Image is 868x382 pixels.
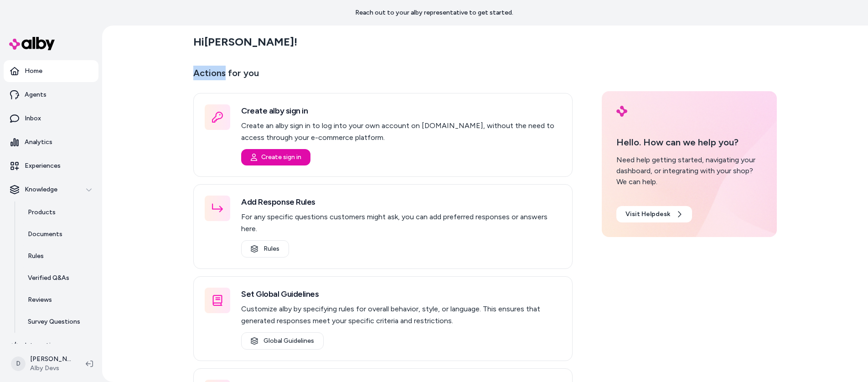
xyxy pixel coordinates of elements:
[28,274,69,283] p: Verified Q&As
[4,179,98,201] button: Knowledge
[616,155,762,187] div: Need help getting started, navigating your dashboard, or integrating with your shop? We can help.
[241,104,561,117] h3: Create alby sign in
[4,155,98,177] a: Experiences
[19,267,98,289] a: Verified Q&As
[25,341,62,350] p: Integrations
[28,230,62,239] p: Documents
[4,131,98,153] a: Analytics
[241,149,310,165] button: Create sign in
[19,311,98,333] a: Survey Questions
[241,332,324,350] a: Global Guidelines
[11,356,26,371] span: D
[25,161,61,170] p: Experiences
[30,355,71,364] p: [PERSON_NAME]
[5,349,78,378] button: D[PERSON_NAME]Alby Devs
[4,108,98,129] a: Inbox
[4,60,98,82] a: Home
[25,138,52,147] p: Analytics
[28,295,52,305] p: Reviews
[241,211,561,235] p: For any specific questions customers might ask, you can add preferred responses or answers here.
[25,185,57,194] p: Knowledge
[241,288,561,300] h3: Set Global Guidelines
[28,317,80,326] p: Survey Questions
[355,8,513,17] p: Reach out to your alby representative to get started.
[25,67,42,76] p: Home
[616,106,627,117] img: alby Logo
[4,84,98,106] a: Agents
[28,252,44,261] p: Rules
[616,206,692,222] a: Visit Helpdesk
[25,90,46,99] p: Agents
[193,66,573,88] p: Actions for you
[30,364,71,373] span: Alby Devs
[616,135,762,149] p: Hello. How can we help you?
[241,240,289,258] a: Rules
[9,37,55,50] img: alby Logo
[241,303,561,327] p: Customize alby by specifying rules for overall behavior, style, or language. This ensures that ge...
[25,114,41,123] p: Inbox
[241,196,561,208] h3: Add Response Rules
[4,335,98,356] a: Integrations
[241,120,561,144] p: Create an alby sign in to log into your own account on [DOMAIN_NAME], without the need to access ...
[193,35,297,49] h2: Hi [PERSON_NAME] !
[19,289,98,311] a: Reviews
[19,223,98,245] a: Documents
[19,245,98,267] a: Rules
[19,201,98,223] a: Products
[28,208,56,217] p: Products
